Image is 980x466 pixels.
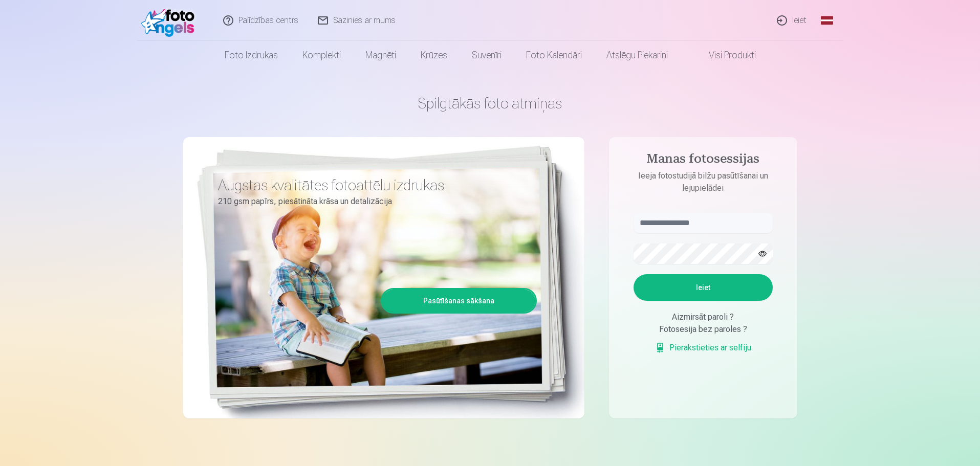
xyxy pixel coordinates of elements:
[382,290,535,312] a: Pasūtīšanas sākšana
[218,176,529,194] h3: Augstas kvalitātes fotoattēlu izdrukas
[623,170,783,194] p: Ieeja fotostudijā bilžu pasūtīšanai un lejupielādei
[623,151,783,170] h4: Manas fotosessijas
[141,4,200,37] img: /fa1
[408,41,460,70] a: Krūzes
[218,194,529,209] p: 210 gsm papīrs, piesātināta krāsa un detalizācija
[183,94,797,113] h1: Spilgtākās foto atmiņas
[634,274,773,301] button: Ieiet
[460,41,514,70] a: Suvenīri
[634,311,773,323] div: Aizmirsāt paroli ?
[680,41,768,70] a: Visi produkti
[353,41,408,70] a: Magnēti
[212,41,290,70] a: Foto izdrukas
[290,41,353,70] a: Komplekti
[594,41,680,70] a: Atslēgu piekariņi
[634,323,773,336] div: Fotosesija bez paroles ?
[514,41,594,70] a: Foto kalendāri
[655,342,751,354] a: Pierakstieties ar selfiju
